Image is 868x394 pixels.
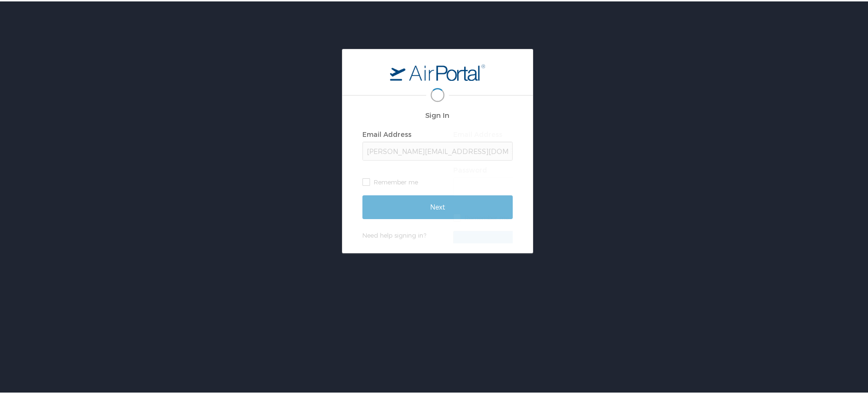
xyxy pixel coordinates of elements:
h2: Sign In [453,108,604,119]
input: Sign In [453,230,604,253]
input: Next [362,194,513,218]
label: Remember me [453,209,604,223]
label: Password [453,164,487,173]
img: logo [390,62,485,79]
h2: Sign In [362,108,513,119]
label: Email Address [453,129,502,137]
label: Email Address [362,129,411,137]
